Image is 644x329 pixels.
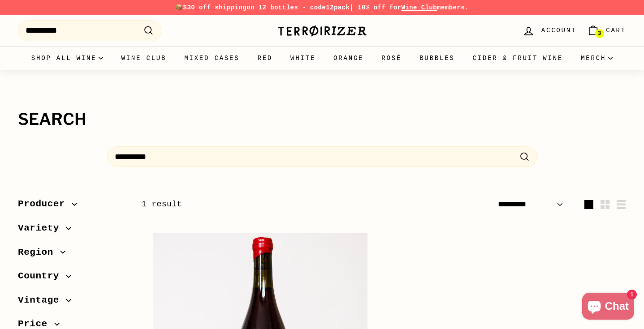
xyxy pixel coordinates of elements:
a: Wine Club [112,46,175,70]
span: Region [18,245,60,260]
span: Vintage [18,293,66,308]
span: Producer [18,197,72,212]
button: Region [18,243,127,267]
span: Cart [606,26,626,35]
button: Variety [18,218,127,243]
button: Producer [18,194,127,218]
a: Account [517,17,582,44]
a: Rosé [372,46,411,70]
h1: Search [18,111,626,128]
button: Vintage [18,291,127,315]
span: $30 off shipping [183,4,247,11]
summary: Shop all wine [22,46,112,70]
button: Country [18,266,127,291]
span: Country [18,269,66,284]
summary: Merch [572,46,622,70]
p: 📦 on 12 bottles - code | 10% off for members. [18,3,626,13]
strong: 12pack [326,4,350,11]
a: Bubbles [411,46,463,70]
span: Account [541,26,576,35]
a: Orange [324,46,372,70]
div: 1 result [142,198,384,211]
a: Mixed Cases [175,46,248,70]
a: White [281,46,324,70]
a: Cart [582,17,631,44]
a: Red [248,46,281,70]
inbox-online-store-chat: Shopify online store chat [579,293,637,322]
span: 3 [598,30,601,37]
a: Wine Club [401,4,437,11]
span: Variety [18,221,66,236]
a: Cider & Fruit Wine [464,46,572,70]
